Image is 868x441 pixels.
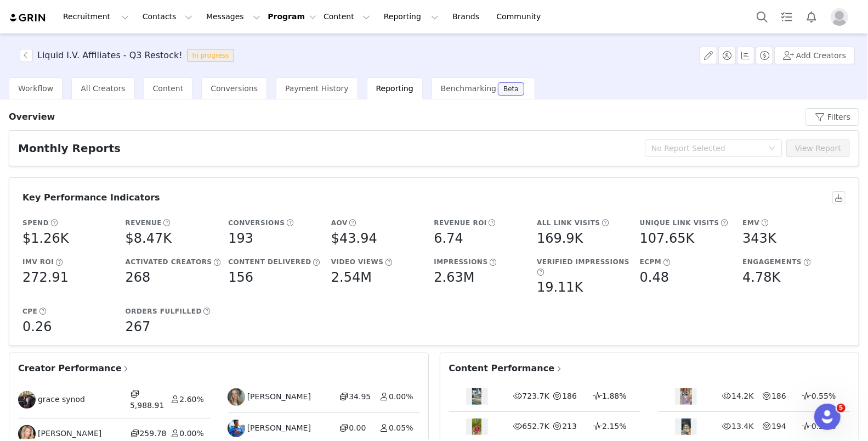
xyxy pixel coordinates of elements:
h5: Verified Impressions [537,257,629,267]
h5: IMV ROI [22,257,54,267]
button: Add Creators [774,47,855,64]
h3: Liquid I.V. Affiliates - Q3 Restock! [37,49,183,62]
h5: 343K [742,228,776,248]
h5: Revenue [126,218,162,228]
span: 194 [771,422,786,431]
button: Reporting [377,4,445,29]
span: 1.88% [602,392,626,400]
iframe: Intercom live chat [814,404,841,430]
img: 0a6695ca-856c-4d61-ba9f-f3635de82548.jpg [228,420,245,437]
h5: 2.54M [331,267,372,287]
span: 723.7K [523,392,549,400]
span: 186 [771,392,786,400]
img: placeholder-profile.jpg [831,8,848,26]
button: Notifications [799,4,824,29]
span: 5,988.91 [130,401,164,410]
h5: Orders Fulfilled [126,306,202,316]
span: Payment History [285,84,349,93]
span: Reporting [376,84,413,93]
span: 259.78 [140,429,167,438]
span: [PERSON_NAME] [247,422,311,434]
button: Filters [805,108,859,126]
span: 5 [837,404,846,412]
button: Program [268,11,316,23]
h5: 4.78K [742,267,780,287]
h5: Video Views [331,257,384,267]
span: 186 [562,392,577,400]
h5: 6.74 [434,228,463,248]
h5: $43.94 [331,228,377,248]
h5: Conversions [228,218,285,228]
img: grin logo [9,13,47,23]
h3: Overview [9,110,55,124]
span: grace synod [38,394,85,405]
div: No Report Selected [651,143,763,154]
span: 0.00 [349,423,366,432]
span: Content Performance [449,362,563,375]
span: 14.2K [731,392,753,400]
h5: 19.11K [537,277,583,297]
button: Contacts [136,4,199,29]
button: Profile [824,8,859,26]
button: Recruitment [56,4,135,29]
h5: 107.65K [640,228,695,248]
h5: 268 [126,267,151,287]
span: 0.00% [389,392,413,401]
h5: Revenue ROI [434,218,487,228]
span: 2.15% [602,422,626,431]
h5: AOV [331,218,348,228]
h5: Content Delivered [228,257,311,267]
span: Conversions [211,84,258,93]
h5: 0.48 [640,267,669,287]
h5: Impressions [434,257,488,267]
i: icon: down [769,145,775,153]
h5: 169.9K [537,228,583,248]
span: 0.05% [389,423,413,432]
h5: $1.26K [22,228,69,248]
h5: Engagements [742,257,802,267]
h5: 0.26 [22,317,52,337]
span: 0.00% [179,429,203,438]
button: Search [750,4,774,29]
img: c08bed83-f74e-4c2b-b2fa-421700dc9f32.jpg [18,391,36,409]
h5: 156 [228,267,253,287]
img: content thumbnail [682,418,691,435]
h3: Key Performance Indicators [22,191,160,204]
h5: Activated Creators [126,257,212,267]
h5: Unique Link Visits [640,218,719,228]
a: Tasks [775,4,799,29]
button: View Report [786,139,850,157]
h5: All Link Visits [537,218,600,228]
span: [PERSON_NAME] [247,391,311,403]
a: Brands [446,4,489,29]
span: Workflow [18,84,53,93]
h5: Spend [22,218,49,228]
h5: 267 [126,317,151,337]
a: Community [490,4,553,29]
span: In progress [187,49,235,62]
span: Benchmarking [441,84,496,93]
span: 652.7K [523,422,549,431]
span: 2.60% [179,395,203,404]
img: content thumbnail [472,418,481,435]
h5: CPE [22,306,37,316]
img: content thumbnail [680,388,692,405]
img: dd4d72b3-2d35-41c9-a69e-a65ca028251f.jpg [228,388,245,406]
span: Content [153,84,184,93]
span: 13.4K [731,422,753,431]
span: 0.57% [812,422,836,431]
span: 34.95 [349,392,371,401]
h5: EMV [742,218,759,228]
h5: 272.91 [22,267,69,287]
h5: 2.63M [434,267,475,287]
h5: eCPM [640,257,662,267]
div: Beta [503,86,519,92]
span: 0.55% [812,392,836,400]
h5: $8.47K [126,228,172,248]
span: 213 [562,422,577,431]
img: content thumbnail [472,388,481,405]
button: Content [317,4,377,29]
span: All Creators [81,84,125,93]
h5: 193 [228,228,253,248]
